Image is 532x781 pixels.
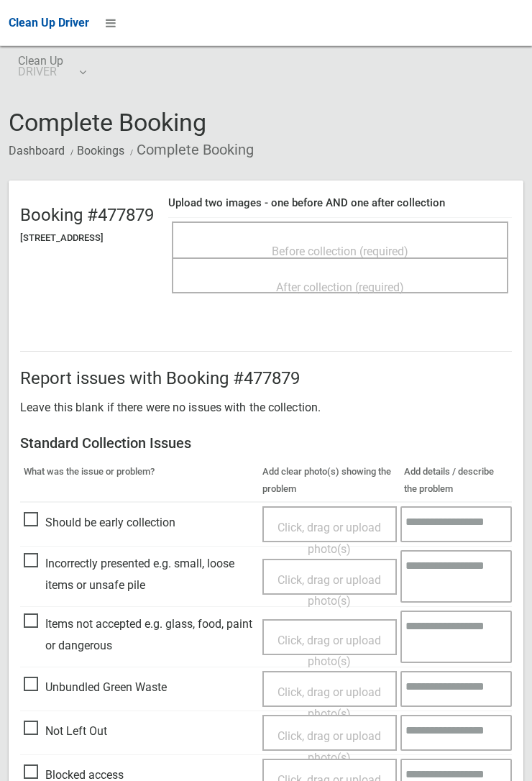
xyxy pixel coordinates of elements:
span: Clean Up Driver [9,16,89,29]
li: Complete Booking [127,137,254,163]
a: Clean Up Driver [9,12,89,34]
span: Click, drag or upload photo(s) [278,573,381,608]
span: Should be early collection [24,512,175,534]
span: Click, drag or upload photo(s) [278,729,381,764]
span: After collection (required) [276,280,404,294]
h4: Upload two images - one before AND one after collection [168,197,512,209]
th: Add details / describe the problem [400,460,512,502]
h3: Standard Collection Issues [20,435,512,451]
h2: Report issues with Booking #477879 [20,369,512,388]
th: What was the issue or problem? [20,460,259,502]
span: Complete Booking [9,108,206,137]
span: Click, drag or upload photo(s) [278,521,381,556]
span: Click, drag or upload photo(s) [278,685,381,721]
span: Unbundled Green Waste [24,677,167,698]
h5: [STREET_ADDRESS] [20,233,154,243]
span: Clean Up [18,55,85,77]
span: Incorrectly presented e.g. small, loose items or unsafe pile [24,553,255,595]
th: Add clear photo(s) showing the problem [259,460,400,502]
span: Before collection (required) [272,245,408,258]
span: Not Left Out [24,721,107,742]
h2: Booking #477879 [20,206,154,224]
a: Clean UpDRIVER [9,46,94,92]
p: Leave this blank if there were no issues with the collection. [20,397,512,419]
a: Bookings [77,144,124,157]
a: Dashboard [9,144,65,157]
small: DRIVER [18,66,63,77]
span: Items not accepted e.g. glass, food, paint or dangerous [24,613,255,656]
span: Click, drag or upload photo(s) [278,634,381,669]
